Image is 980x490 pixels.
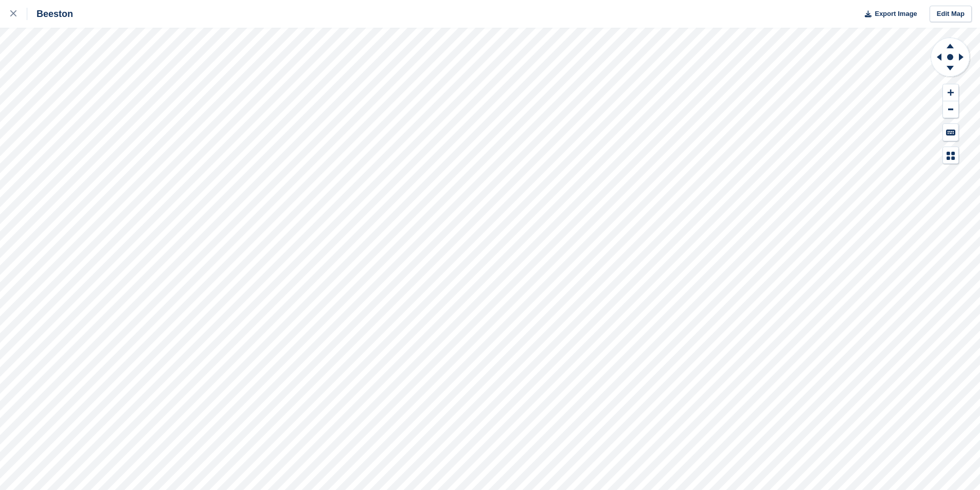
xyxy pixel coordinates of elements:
a: Edit Map [930,6,972,23]
button: Zoom Out [943,101,958,118]
div: Beeston [27,8,73,20]
button: Map Legend [943,147,958,164]
button: Zoom In [943,84,958,101]
button: Keyboard Shortcuts [943,124,958,141]
button: Export Image [859,6,917,23]
span: Export Image [875,9,917,19]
